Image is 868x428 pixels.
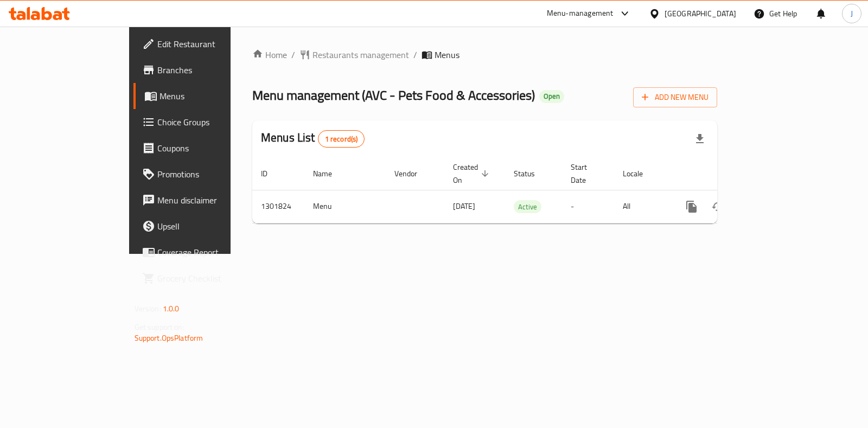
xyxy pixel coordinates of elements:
td: 1301824 [252,190,304,223]
div: Total records count [318,130,365,148]
span: Menus [159,90,265,103]
span: Menu disclaimer [157,194,265,207]
div: [GEOGRAPHIC_DATA] [665,8,736,20]
a: Promotions [133,161,274,187]
td: All [614,190,670,223]
h2: Menus List [261,130,365,148]
nav: breadcrumb [252,48,717,61]
span: Upsell [157,220,265,233]
div: Export file [687,126,713,152]
span: Restaurants management [312,48,409,61]
table: enhanced table [252,157,792,223]
a: Choice Groups [133,109,274,135]
a: Upsell [133,213,274,239]
span: Open [539,92,564,101]
span: Edit Restaurant [157,37,265,50]
a: Coverage Report [133,239,274,265]
span: Branches [157,63,265,76]
span: Created On [453,161,492,187]
a: Support.OpsPlatform [135,331,203,345]
span: Coverage Report [157,246,265,259]
a: Menus [133,83,274,109]
li: / [291,48,295,61]
span: Coupons [157,142,265,155]
span: J [851,8,853,20]
span: Start Date [571,161,601,187]
span: Add New Menu [642,91,709,104]
a: Grocery Checklist [133,265,274,291]
a: Restaurants management [299,48,409,61]
span: 1 record(s) [318,134,365,144]
span: Name [313,167,346,180]
span: Vendor [394,167,431,180]
button: Change Status [705,194,731,220]
span: Promotions [157,168,265,181]
span: Active [514,201,541,213]
span: [DATE] [453,199,475,213]
span: Choice Groups [157,116,265,129]
span: Status [514,167,549,180]
a: Branches [133,57,274,83]
span: Menu management ( AVC - Pets Food & Accessories ) [252,83,535,107]
button: Add New Menu [633,87,717,107]
a: Coupons [133,135,274,161]
a: Edit Restaurant [133,31,274,57]
span: Get support on: [135,320,184,334]
span: Grocery Checklist [157,272,265,285]
span: Locale [623,167,657,180]
span: Version: [135,302,161,316]
span: ID [261,167,282,180]
a: Menu disclaimer [133,187,274,213]
th: Actions [670,157,792,190]
td: - [562,190,614,223]
span: Menus [435,48,459,61]
li: / [413,48,417,61]
td: Menu [304,190,386,223]
button: more [679,194,705,220]
div: Menu-management [547,7,614,20]
span: 1.0.0 [163,302,180,316]
div: Open [539,90,564,103]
